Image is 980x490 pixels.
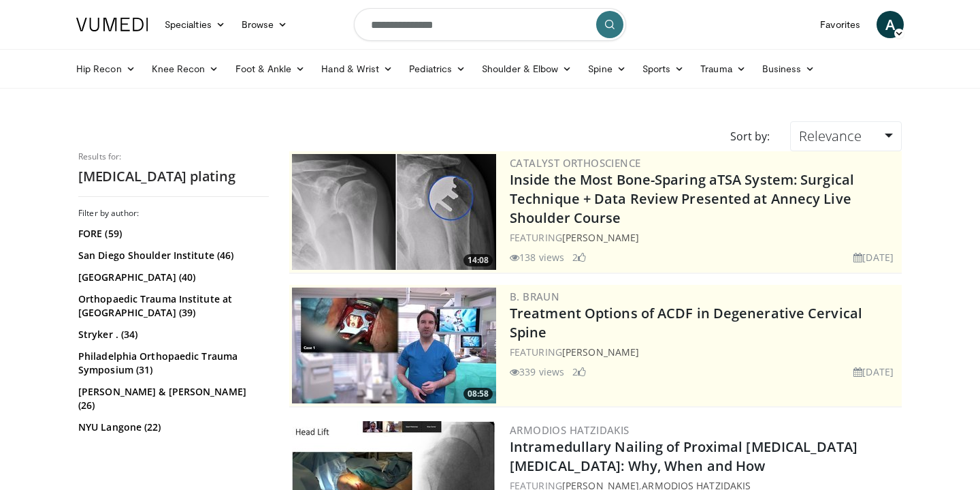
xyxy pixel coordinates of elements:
[812,11,868,38] a: Favorites
[853,365,894,379] li: [DATE]
[720,121,780,151] div: Sort by:
[510,230,899,245] div: FEATURING
[754,55,823,82] a: Business
[463,388,493,400] span: 08:58
[510,345,899,359] div: FEATURING
[292,288,496,403] a: 08:58
[510,290,559,303] a: B. Braun
[78,420,265,434] a: NYU Langone (22)
[313,55,401,82] a: Hand & Wrist
[157,11,233,38] a: Specialties
[292,154,496,270] img: 9f15458b-d013-4cfd-976d-a83a3859932f.300x170_q85_crop-smart_upscale.jpg
[853,250,894,264] li: [DATE]
[401,55,474,82] a: Pediatrics
[354,8,626,41] input: Search topics, interventions
[78,292,265,320] a: Orthopaedic Trauma Institute at [GEOGRAPHIC_DATA] (39)
[510,250,564,264] li: 138 views
[78,249,265,262] a: San Diego Shoulder Institute (46)
[510,156,640,170] a: Catalyst OrthoScience
[562,231,639,244] a: [PERSON_NAME]
[634,55,693,82] a: Sports
[68,55,144,82] a: Hip Recon
[78,271,265,284] a: [GEOGRAPHIC_DATA] (40)
[78,328,265,341] a: Stryker . (34)
[78,151,269,162] p: Results for:
[78,208,269,219] h3: Filter by author:
[227,55,314,82] a: Foot & Ankle
[510,304,862,341] a: Treatment Options of ACDF in Degenerative Cervical Spine
[692,55,754,82] a: Trauma
[292,288,496,403] img: 009a77ed-cfd7-46ce-89c5-e6e5196774e0.300x170_q85_crop-smart_upscale.jpg
[78,385,265,412] a: [PERSON_NAME] & [PERSON_NAME] (26)
[463,254,493,266] span: 14:08
[510,423,630,437] a: Armodios Hatzidakis
[292,154,496,270] a: 14:08
[572,365,586,379] li: 2
[510,170,854,227] a: Inside the Most Bone-Sparing aTSA System: Surgical Technique + Data Review Presented at Annecy Li...
[474,55,580,82] a: Shoulder & Elbow
[510,365,564,379] li: 339 views
[790,121,902,151] a: Relevance
[562,346,639,358] a: [PERSON_NAME]
[580,55,634,82] a: Spine
[76,18,148,31] img: VuMedi Logo
[877,11,904,38] a: A
[510,438,857,475] a: Intramedullary Nailing of Proximal [MEDICAL_DATA] [MEDICAL_DATA]: Why, When and How
[78,168,269,185] h2: [MEDICAL_DATA] plating
[78,350,265,377] a: Philadelphia Orthopaedic Trauma Symposium (31)
[233,11,296,38] a: Browse
[78,227,265,241] a: FORE (59)
[572,250,586,264] li: 2
[144,55,227,82] a: Knee Recon
[799,127,862,145] span: Relevance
